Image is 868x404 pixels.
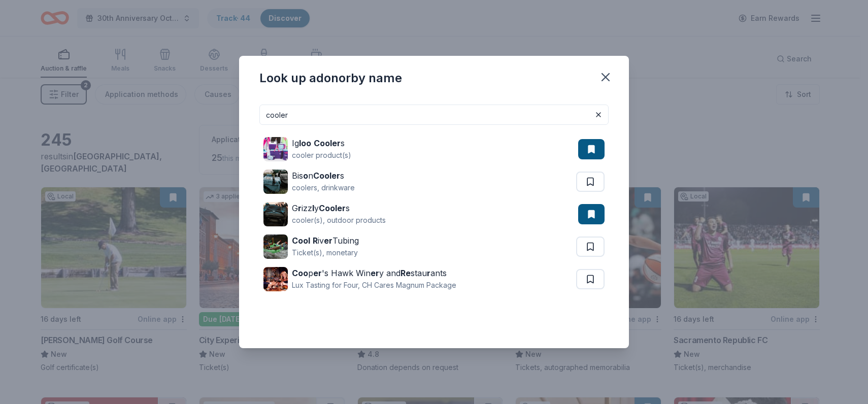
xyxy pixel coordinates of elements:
[313,171,340,181] strong: Cooler
[263,267,288,291] img: Image for Cooper's Hawk Winery and Restaurants
[292,170,355,182] div: Bis n s
[292,279,456,291] div: Lux Tasting for Four, CH Cares Magnum Package
[312,203,314,213] strong: l
[259,105,609,125] input: Search
[263,202,288,226] img: Image for Grizzly Coolers
[292,149,351,161] div: cooler product(s)
[427,268,430,278] strong: r
[292,268,308,278] strong: Coo
[292,267,456,279] div: p 's Hawk Win y and stau ants
[259,70,402,86] div: Look up a donor by name
[298,203,302,213] strong: r
[400,268,411,278] strong: Re
[292,137,351,149] div: Ig s
[263,234,288,259] img: Image for Cool River Tubing
[263,137,288,161] img: Image for Igloo Coolers
[314,138,341,148] strong: Cooler
[292,235,310,246] strong: Cool
[292,182,355,194] div: coolers, drinkware
[292,214,386,226] div: cooler(s), outdoor products
[263,170,288,194] img: Image for Bison Coolers
[292,202,386,214] div: G izz y s
[324,235,332,246] strong: er
[319,203,346,213] strong: Cooler
[313,268,322,278] strong: er
[303,171,308,181] strong: o
[371,268,379,278] strong: er
[292,247,359,259] div: Ticket(s), monetary
[292,234,359,247] div: iv Tubing
[299,138,311,148] strong: loo
[313,235,318,246] strong: R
